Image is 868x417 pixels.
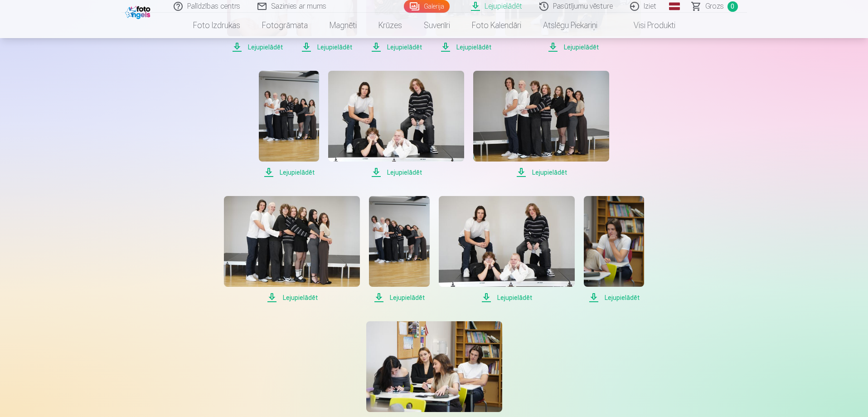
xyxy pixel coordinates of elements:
a: Lejupielādēt [584,196,644,303]
a: Magnēti [319,13,368,38]
span: Lejupielādēt [436,42,496,53]
span: Lejupielādēt [259,167,319,178]
span: 0 [727,1,738,12]
a: Suvenīri [413,13,461,38]
span: Lejupielādēt [328,167,464,178]
span: Lejupielādēt [439,292,575,303]
span: Lejupielādēt [296,42,357,53]
span: Lejupielādēt [473,167,609,178]
a: Lejupielādēt [439,196,575,303]
a: Atslēgu piekariņi [532,13,608,38]
span: Grozs [705,1,724,12]
a: Lejupielādēt [369,196,429,303]
a: Fotogrāmata [251,13,319,38]
a: Visi produkti [608,13,686,38]
a: Lejupielādēt [224,196,360,303]
span: Lejupielādēt [227,42,287,53]
span: Lejupielādēt [366,42,427,53]
a: Lejupielādēt [328,71,464,178]
span: Lejupielādēt [584,292,644,303]
a: Krūzes [368,13,413,38]
img: /fa1 [125,4,153,19]
a: Foto izdrukas [182,13,251,38]
span: Lejupielādēt [505,42,641,53]
span: Lejupielādēt [369,292,429,303]
a: Foto kalendāri [461,13,532,38]
span: Lejupielādēt [224,292,360,303]
a: Lejupielādēt [473,71,609,178]
a: Lejupielādēt [259,71,319,178]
